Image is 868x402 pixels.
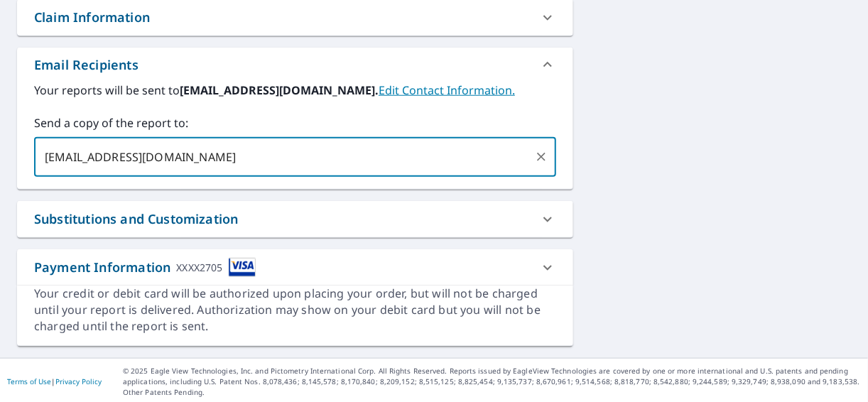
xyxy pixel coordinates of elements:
[55,376,102,386] a: Privacy Policy
[229,258,256,277] img: cardImage
[176,258,222,277] div: XXXX2705
[123,366,861,398] p: © 2025 Eagle View Technologies, Inc. and Pictometry International Corp. All Rights Reserved. Repo...
[17,201,573,237] div: Substitutions and Customization
[7,376,51,386] a: Terms of Use
[34,114,556,131] label: Send a copy of the report to:
[17,48,573,82] div: Email Recipients
[531,147,551,167] button: Clear
[17,249,573,286] div: Payment InformationXXXX2705cardImage
[7,377,102,386] p: |
[34,82,556,99] label: Your reports will be sent to
[379,82,515,98] a: EditContactInfo
[34,55,139,75] div: Email Recipients
[34,210,238,229] div: Substitutions and Customization
[34,258,256,277] div: Payment Information
[34,8,150,27] div: Claim Information
[180,82,379,98] b: [EMAIL_ADDRESS][DOMAIN_NAME].
[34,286,556,335] div: Your credit or debit card will be authorized upon placing your order, but will not be charged unt...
